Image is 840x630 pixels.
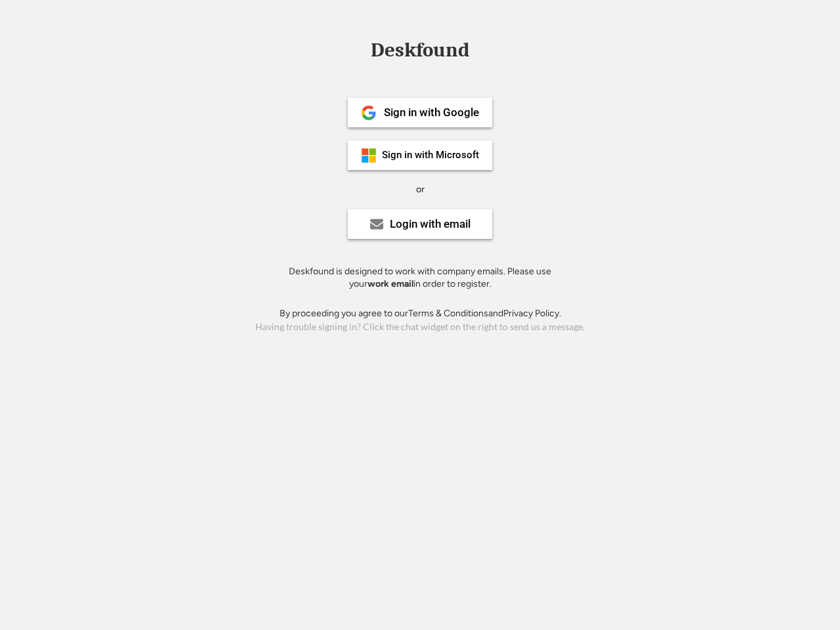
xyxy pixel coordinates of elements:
div: Deskfound is designed to work with company emails. Please use your in order to register. [272,265,568,291]
a: Privacy Policy. [503,308,561,319]
img: ms-symbollockup_mssymbol_19.png [361,148,377,163]
div: Sign in with Google [384,107,479,118]
div: By proceeding you agree to our and [280,307,561,320]
a: Terms & Conditions [408,308,488,319]
img: 1024px-Google__G__Logo.svg.png [361,105,377,121]
div: Deskfound [364,40,476,60]
div: Sign in with Microsoft [382,150,479,160]
div: or [416,183,425,196]
strong: work email [367,278,413,289]
div: Login with email [390,219,471,230]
